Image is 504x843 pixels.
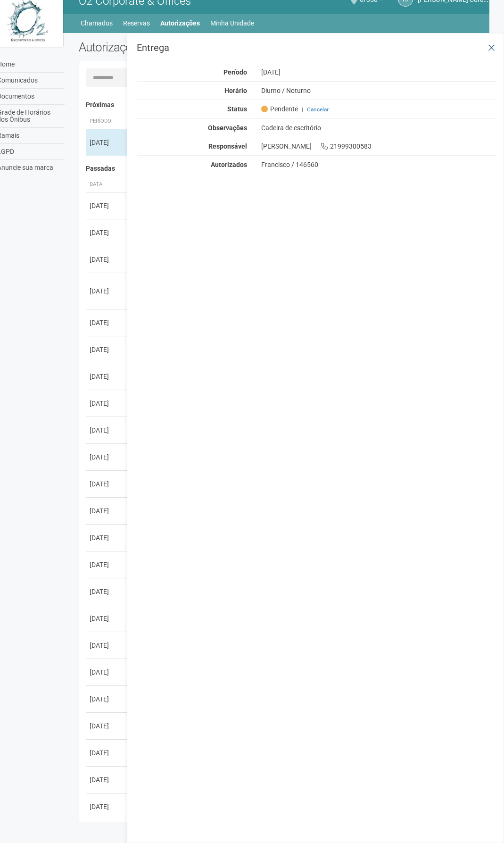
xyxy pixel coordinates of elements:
[254,68,504,76] div: [DATE]
[90,318,124,327] div: [DATE]
[90,506,124,516] div: [DATE]
[254,142,504,150] div: [PERSON_NAME] 21999300583
[302,106,303,113] span: |
[90,694,124,704] div: [DATE]
[90,201,124,210] div: [DATE]
[160,17,200,30] a: Autorizações
[90,255,124,264] div: [DATE]
[223,68,247,76] strong: Período
[137,43,496,52] h3: Entrega
[90,426,124,435] div: [DATE]
[208,142,247,150] strong: Responsável
[261,105,298,113] span: Pendente
[254,86,504,95] div: Diurno / Noturno
[254,124,504,132] div: Cadeira de escritório
[211,161,247,168] strong: Autorizados
[79,40,281,54] h2: Autorizações
[90,345,124,354] div: [DATE]
[90,748,124,758] div: [DATE]
[90,802,124,811] div: [DATE]
[90,228,124,237] div: [DATE]
[90,452,124,462] div: [DATE]
[90,560,124,569] div: [DATE]
[86,114,128,129] th: Período
[90,668,124,677] div: [DATE]
[307,106,329,113] a: Cancelar
[227,105,247,113] strong: Status
[90,587,124,596] div: [DATE]
[90,138,124,147] div: [DATE]
[208,124,247,132] strong: Observações
[86,165,490,172] h4: Passadas
[224,87,247,94] strong: Horário
[90,721,124,731] div: [DATE]
[86,177,128,192] th: Data
[90,399,124,408] div: [DATE]
[81,17,113,30] a: Chamados
[90,614,124,623] div: [DATE]
[261,160,496,169] div: Francisco / 146560
[90,641,124,650] div: [DATE]
[86,101,490,109] h4: Próximas
[90,286,124,296] div: [DATE]
[90,479,124,489] div: [DATE]
[210,17,254,30] a: Minha Unidade
[90,775,124,785] div: [DATE]
[123,17,150,30] a: Reservas
[90,372,124,381] div: [DATE]
[90,533,124,543] div: [DATE]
